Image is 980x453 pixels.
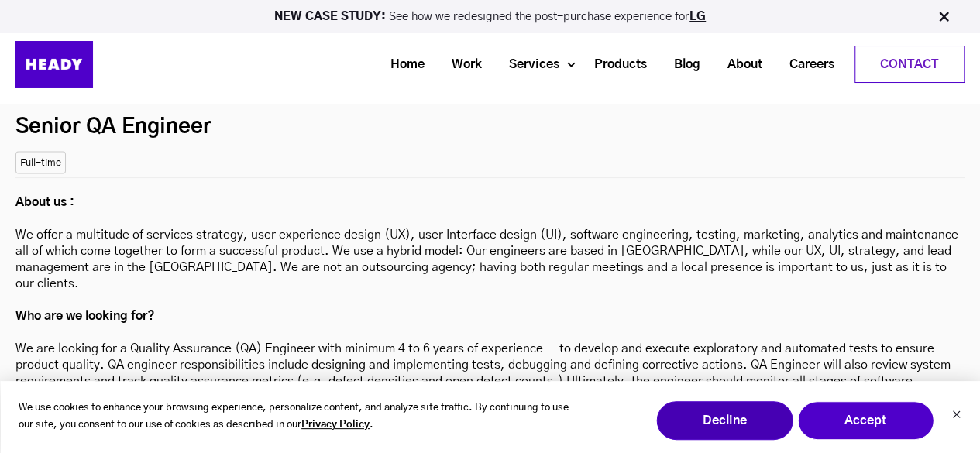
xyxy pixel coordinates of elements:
[689,11,706,22] a: LG
[274,11,389,22] strong: NEW CASE STUDY:
[655,50,708,79] a: Blog
[15,109,965,143] h2: Senior QA Engineer
[575,50,655,79] a: Products
[708,50,770,79] a: About
[855,46,964,82] a: Contact
[936,9,951,25] img: Close Bar
[15,195,74,208] strong: About us :
[371,50,432,79] a: Home
[15,41,93,88] img: Heady_Logo_Web-01 (1)
[19,400,569,435] p: We use cookies to enhance your browsing experience, personalize content, and analyze site traffic...
[15,151,66,173] small: Full-time
[490,50,567,79] a: Services
[951,408,961,424] button: Dismiss cookie banner
[770,50,842,79] a: Careers
[797,401,934,440] button: Accept
[301,417,370,434] a: Privacy Policy
[432,50,490,79] a: Work
[7,11,973,22] p: See how we redesigned the post-purchase experience for
[132,46,965,83] div: Navigation Menu
[15,309,155,321] strong: Who are we looking for?
[656,401,793,440] button: Decline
